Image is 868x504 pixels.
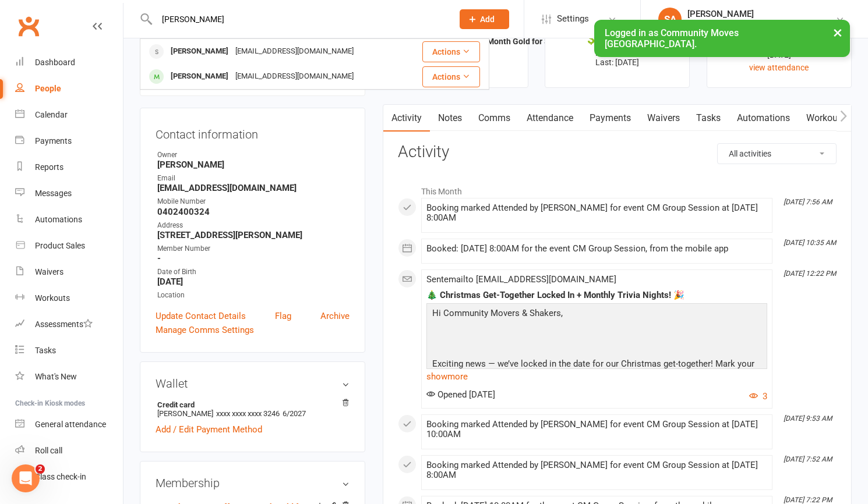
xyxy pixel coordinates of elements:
[426,368,767,385] a: show more
[798,105,853,132] a: Workouts
[156,377,350,390] h3: Wallet
[398,179,837,198] li: This Month
[36,464,45,474] span: 2
[398,143,837,161] h3: Activity
[157,230,350,240] strong: [STREET_ADDRESS][PERSON_NAME]
[157,276,350,287] strong: [DATE]
[480,15,495,24] span: Add
[156,323,254,337] a: Manage Comms Settings
[157,400,344,409] strong: Credit card
[426,244,767,254] div: Booked: [DATE] 8:00AM for the event CM Group Session, from the mobile app
[157,253,350,264] strong: -
[784,239,836,247] i: [DATE] 10:35 AM
[35,420,106,429] div: General attendance
[639,105,688,132] a: Waivers
[157,267,350,278] div: Date of Birth
[320,309,350,323] a: Archive
[156,309,246,323] a: Update Contact Details
[426,420,767,439] div: Booking marked Attended by [PERSON_NAME] for event CM Group Session at [DATE] 10:00AM
[157,220,350,231] div: Address
[35,446,62,455] div: Roll call
[35,267,63,276] div: Waivers
[15,102,123,128] a: Calendar
[658,8,682,31] div: SA
[35,162,63,172] div: Reports
[232,68,357,85] div: [EMAIL_ADDRESS][DOMAIN_NAME]
[15,285,123,311] a: Workouts
[429,306,764,323] p: Hi Community Movers & Shakers,
[460,9,509,29] button: Add
[687,19,835,30] div: Community Moves [GEOGRAPHIC_DATA]
[15,259,123,285] a: Waivers
[729,105,798,132] a: Automations
[426,389,495,400] span: Opened [DATE]
[157,183,350,193] strong: [EMAIL_ADDRESS][DOMAIN_NAME]
[35,136,72,145] div: Payments
[15,464,123,490] a: Class kiosk mode
[749,389,767,403] button: 3
[15,154,123,180] a: Reports
[15,438,123,464] a: Roll call
[15,128,123,154] a: Payments
[157,150,350,161] div: Owner
[156,123,350,141] h3: Contact information
[35,84,61,93] div: People
[557,6,589,32] span: Settings
[15,338,123,364] a: Tasks
[430,105,470,132] a: Notes
[35,472,86,481] div: Class check-in
[784,455,832,463] i: [DATE] 7:52 AM
[157,207,350,217] strong: 0402400324
[35,293,70,303] div: Workouts
[35,110,68,119] div: Calendar
[15,311,123,338] a: Assessments
[426,274,616,285] span: Sent email to [EMAIL_ADDRESS][DOMAIN_NAME]
[426,203,767,223] div: Booking marked Attended by [PERSON_NAME] for event CM Group Session at [DATE] 8:00AM
[157,159,350,170] strong: [PERSON_NAME]
[688,105,729,132] a: Tasks
[35,58,75,67] div: Dashboard
[35,320,93,329] div: Assessments
[35,215,82,224] div: Automations
[14,12,43,41] a: Clubworx
[35,189,72,198] div: Messages
[749,63,809,72] a: view attendance
[687,9,835,19] div: [PERSON_NAME]
[15,180,123,207] a: Messages
[157,173,350,184] div: Email
[422,66,480,87] button: Actions
[784,269,836,278] i: [DATE] 12:22 PM
[35,241,85,250] div: Product Sales
[15,364,123,390] a: What's New
[157,196,350,207] div: Mobile Number
[156,477,350,489] h3: Membership
[784,496,832,504] i: [DATE] 7:22 PM
[15,233,123,259] a: Product Sales
[12,464,40,492] iframe: Intercom live chat
[426,290,767,300] div: 🎄 Christmas Get-Together Locked In + Monthly Trivia Nights! 🎉
[15,76,123,102] a: People
[156,399,350,420] li: [PERSON_NAME]
[581,105,639,132] a: Payments
[827,20,848,45] button: ×
[15,49,123,76] a: Dashboard
[784,414,832,423] i: [DATE] 9:53 AM
[216,409,280,418] span: xxxx xxxx xxxx 3246
[518,105,581,132] a: Attendance
[283,409,306,418] span: 6/2027
[784,198,832,206] i: [DATE] 7:56 AM
[15,207,123,233] a: Automations
[470,105,518,132] a: Comms
[605,27,739,49] span: Logged in as Community Moves [GEOGRAPHIC_DATA].
[429,357,764,388] p: Exciting news — we’ve locked in the date for our Christmas get-together! Mark your calendars:
[153,11,444,27] input: Search...
[383,105,430,132] a: Activity
[157,243,350,254] div: Member Number
[156,423,262,436] a: Add / Edit Payment Method
[157,290,350,301] div: Location
[167,68,232,85] div: [PERSON_NAME]
[15,411,123,438] a: General attendance kiosk mode
[35,372,77,381] div: What's New
[275,309,291,323] a: Flag
[426,460,767,480] div: Booking marked Attended by [PERSON_NAME] for event CM Group Session at [DATE] 8:00AM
